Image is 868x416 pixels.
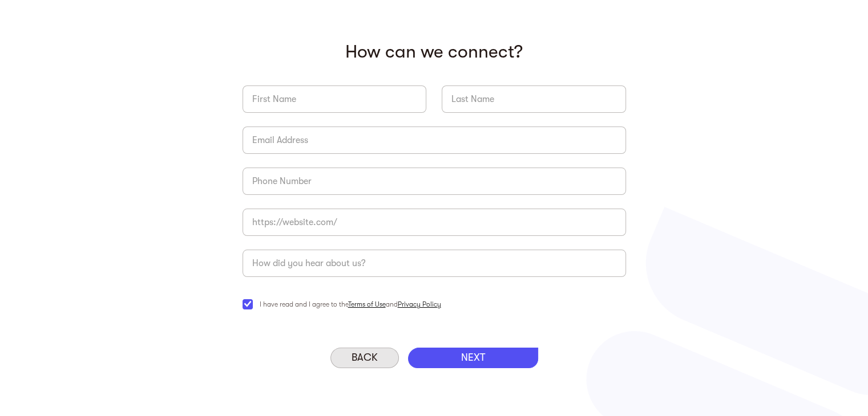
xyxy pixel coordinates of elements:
[243,127,626,154] input: Email Address
[352,352,378,364] p: Back
[243,168,626,195] input: Phone Number
[348,300,386,308] a: Terms of Use
[260,297,441,311] span: I have read and I agree to the and
[243,41,626,63] p: How can we connect?
[442,85,626,113] input: Last Name
[461,352,485,364] p: NEXT
[243,250,626,277] input: How did you hear about us?
[243,209,626,236] input: https://website.com/
[398,300,441,308] a: Privacy Policy
[243,85,427,113] input: First Name
[243,41,626,334] form: briefForm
